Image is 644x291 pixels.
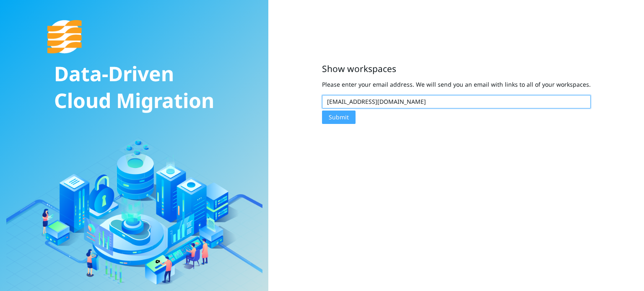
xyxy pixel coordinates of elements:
h2: Show workspaces [322,62,591,76]
p: Please enter your email address. We will send you an email with links to all of your workspaces. [322,80,591,89]
button: Submit [322,111,356,124]
span: Submit [329,113,349,122]
div: Data-Driven Cloud Migration [47,54,221,121]
input: Email [322,95,591,108]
